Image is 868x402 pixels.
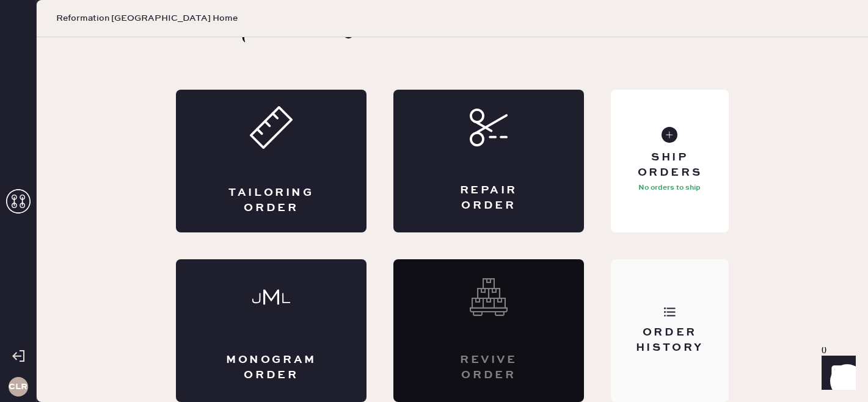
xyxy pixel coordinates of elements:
[56,12,238,24] span: Reformation [GEOGRAPHIC_DATA] Home
[225,353,318,383] div: Monogram Order
[393,259,584,402] div: Interested? Contact us at care@hemster.co
[442,183,535,214] div: Repair Order
[225,185,318,216] div: Tailoring Order
[621,325,719,356] div: Order History
[810,347,863,400] iframe: Front Chat
[9,382,27,391] h3: CLR
[638,181,701,195] p: No orders to ship
[621,150,719,181] div: Ship Orders
[442,353,535,383] div: Revive order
